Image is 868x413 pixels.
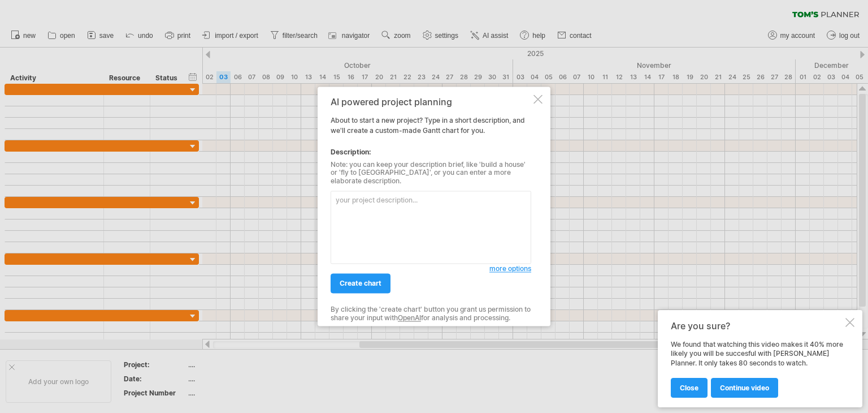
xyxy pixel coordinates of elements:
[398,313,421,322] a: OpenAI
[331,97,531,316] div: About to start a new project? Type in a short description, and we'll create a custom-made Gantt c...
[489,265,531,273] span: more options
[331,97,531,107] div: AI powered project planning
[331,306,531,322] div: By clicking the 'create chart' button you grant us permission to share your input with for analys...
[671,340,843,397] div: We found that watching this video makes it 40% more likely you will be succesful with [PERSON_NAM...
[671,320,843,332] div: Are you sure?
[331,161,531,185] div: Note: you can keep your description brief, like 'build a house' or 'fly to [GEOGRAPHIC_DATA]', or...
[489,264,531,274] a: more options
[680,384,698,392] span: close
[331,147,531,157] div: Description:
[711,378,778,398] a: continue video
[720,384,769,392] span: continue video
[340,279,381,288] span: create chart
[671,378,708,398] a: close
[331,274,390,294] a: create chart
